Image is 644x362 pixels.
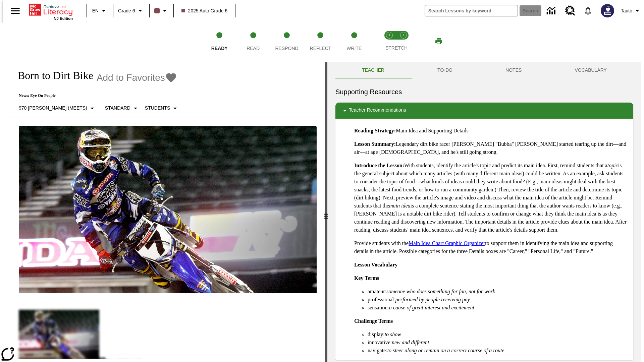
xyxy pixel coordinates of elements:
em: topic [607,163,618,168]
button: Scaffolds, Standard [102,102,142,114]
span: EN [92,7,99,14]
button: Ready step 1 of 5 [200,23,239,60]
em: a cause of great interest and excitement [389,305,474,310]
a: Notifications [579,2,597,19]
span: STRETCH [385,45,408,51]
h6: Supporting Resources [335,86,633,97]
strong: Introduce the Lesson: [354,163,404,168]
div: Home [29,2,73,20]
em: to show [385,331,401,337]
strong: Challenge Terms [354,318,393,324]
button: VOCABULARY [548,62,633,78]
button: Reflect step 4 of 5 [301,23,340,60]
h1: Born to Dirt Bike [11,69,93,82]
strong: Lesson Vocabulary [354,262,397,267]
button: Respond step 3 of 5 [267,23,306,60]
button: Read step 2 of 5 [233,23,272,60]
button: NOTES [479,62,548,78]
strong: Lesson Summary: [354,141,396,147]
div: Press Enter or Spacebar and then press right and left arrow keys to move the slider [325,62,327,362]
text: 1 [388,34,390,37]
li: sensation: [368,304,628,312]
span: NJ Edition [54,16,73,20]
em: main idea [389,203,411,208]
div: activity [327,62,641,362]
button: Language: EN, Select a language [89,5,111,17]
p: Legendary dirt bike racer [PERSON_NAME] "Bubba" [PERSON_NAME] started tearing up the dirt—and air... [354,140,628,156]
button: Stretch Read step 1 of 2 [380,23,399,60]
span: Respond [275,46,298,51]
em: new and different [392,340,429,345]
p: Main Idea and Supporting Details [354,127,628,135]
button: Profile/Settings [618,5,644,17]
div: Teacher Recommendations [335,103,633,119]
p: News: Eye On People [11,93,182,98]
p: Provide students with the to support them in identifying the main idea and supporting details in ... [354,239,628,255]
em: someone who does something for fun, not for work [386,289,495,294]
span: 2025 Auto Grade 6 [181,7,228,14]
text: 2 [402,34,404,37]
span: Ready [211,46,228,51]
strong: Key Terms [354,275,379,281]
img: Avatar [601,4,614,17]
span: Grade 6 [118,7,135,14]
em: performed by people receiving pay [395,297,470,302]
button: Grade: Grade 6, Select a grade [115,5,147,17]
p: 970 [PERSON_NAME] (Meets) [19,105,87,112]
div: Instructional Panel Tabs [335,62,633,78]
button: Add to Favorites - Born to Dirt Bike [97,72,177,83]
img: Motocross racer James Stewart flies through the air on his dirt bike. [19,126,317,294]
li: display: [368,330,628,339]
button: Class color is dark brown. Change class color [152,5,171,17]
div: reading [3,62,325,359]
p: With students, identify the article's topic and predict its main idea. First, remind students tha... [354,162,628,234]
em: to steer along or remain on a correct course of a route [387,348,504,353]
a: Data Center [543,2,561,20]
p: Students [145,105,170,112]
p: Standard [105,105,130,112]
button: Select a new avatar [597,2,618,19]
button: Open side menu [5,1,25,21]
span: Add to Favorites [97,72,165,83]
button: Write step 5 of 5 [335,23,374,60]
li: amateur: [368,288,628,296]
p: Teacher Recommendations [349,107,406,115]
span: Reflect [310,46,331,51]
button: Print [428,35,449,47]
a: Resource Center, Will open in new tab [561,2,579,20]
span: Write [346,46,362,51]
button: Select Student [142,102,182,114]
input: search field [425,5,518,16]
span: Tauto [621,7,632,14]
button: Select Lexile, 970 Lexile (Meets) [16,102,99,114]
button: Stretch Respond step 2 of 2 [394,23,413,60]
li: innovative: [368,339,628,347]
li: navigate: [368,347,628,355]
button: Teacher [335,62,411,78]
strong: Reading Strategy: [354,128,396,133]
li: professional: [368,296,628,304]
a: Main Idea Chart Graphic Organizer [409,240,485,246]
span: Read [247,46,260,51]
button: TO-DO [411,62,479,78]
